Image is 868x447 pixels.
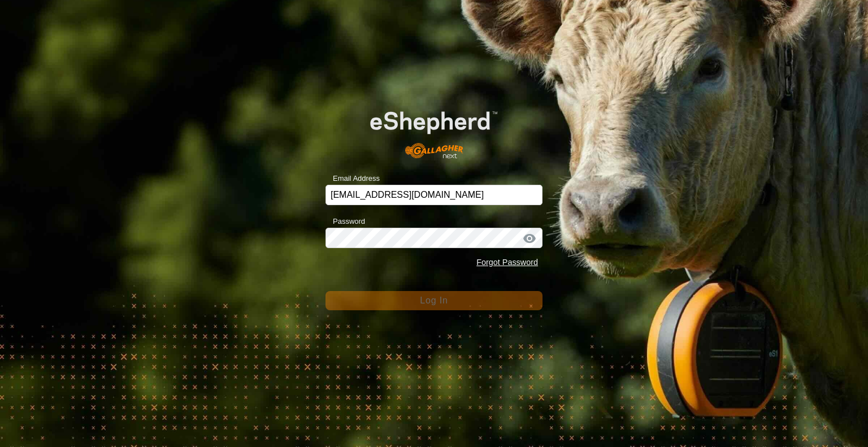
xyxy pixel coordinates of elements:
[476,258,538,267] a: Forgot Password
[325,173,380,184] label: Email Address
[420,296,448,305] span: Log In
[325,185,542,205] input: Email Address
[347,93,520,167] img: E-shepherd Logo
[325,291,542,310] button: Log In
[325,216,365,227] label: Password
